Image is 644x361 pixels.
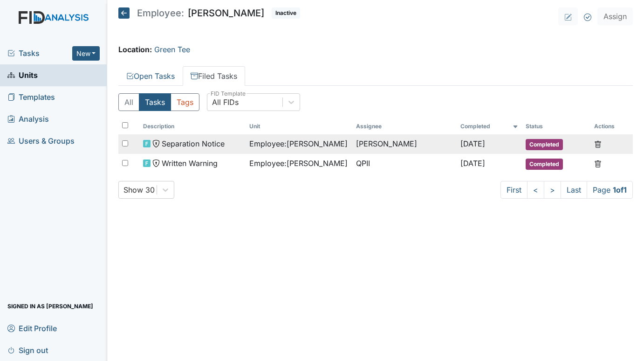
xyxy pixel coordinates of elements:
span: Employee: [137,8,184,18]
span: Signed in as [PERSON_NAME] [7,299,93,313]
span: Sign out [7,343,48,357]
span: Employee : [PERSON_NAME] [249,138,348,149]
a: < [527,181,544,199]
span: Completed [526,159,563,170]
th: Toggle SortBy [457,118,522,134]
a: Filed Tasks [183,66,245,86]
button: New [72,46,100,61]
div: Show 30 [123,184,155,195]
th: Assignee [352,118,457,134]
th: Toggle SortBy [246,118,352,134]
span: Analysis [7,112,49,126]
div: Type filter [118,93,199,111]
span: Page [587,181,633,199]
input: Toggle All Rows Selected [122,122,128,128]
th: Toggle SortBy [139,118,246,134]
a: Delete [594,158,602,169]
td: [PERSON_NAME] [352,134,457,154]
button: Tags [171,93,199,111]
span: [DATE] [460,139,485,148]
a: Green Tee [154,45,190,54]
div: Filed Tasks [118,93,633,199]
td: QPII [352,154,457,174]
strong: 1 of 1 [613,185,627,194]
button: Tasks [139,93,171,111]
span: Units [7,68,38,83]
a: Delete [594,138,602,149]
span: Inactive [272,7,300,19]
span: Separation Notice [162,138,225,149]
th: Toggle SortBy [522,118,590,134]
a: Tasks [7,48,72,59]
strong: Location: [118,45,152,54]
a: First [500,181,528,199]
a: Last [561,181,587,199]
span: [DATE] [460,159,485,168]
button: Assign [597,7,633,25]
th: Actions [590,118,633,134]
button: All [118,93,139,111]
span: Written Warning [162,158,218,169]
span: Users & Groups [7,134,75,148]
span: Completed [526,139,563,150]
div: All FIDs [212,97,239,108]
a: > [544,181,561,199]
nav: task-pagination [500,181,633,199]
span: Employee : [PERSON_NAME] [249,158,348,169]
span: Edit Profile [7,321,57,335]
h5: [PERSON_NAME] [118,7,300,19]
a: Open Tasks [118,66,183,86]
span: Templates [7,90,55,104]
